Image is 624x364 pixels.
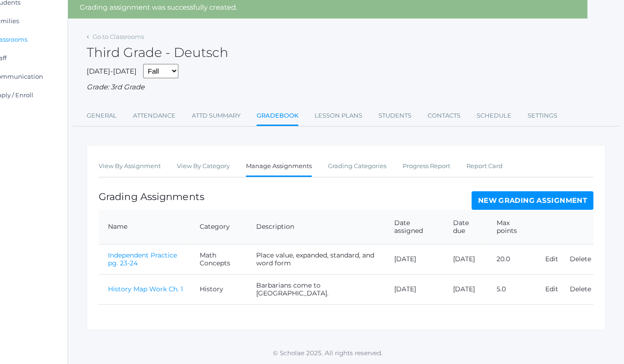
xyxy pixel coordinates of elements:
a: Schedule [477,107,511,125]
a: Manage Assignments [246,157,312,177]
th: Category [190,210,247,245]
td: [DATE] [444,274,487,304]
h1: Grading Assignments [99,191,204,202]
th: Date due [444,210,487,245]
td: [DATE] [385,274,444,304]
a: New Grading Assignment [472,191,593,210]
a: Delete [570,255,591,263]
a: Settings [528,107,557,125]
a: Students [378,107,411,125]
th: Date assigned [385,210,444,245]
td: [DATE] [385,244,444,274]
a: Delete [570,285,591,293]
a: Attd Summary [192,107,240,125]
a: Grading Categories [328,157,386,176]
a: View By Assignment [99,157,161,176]
td: Place value, expanded, standard, and word form [247,244,385,274]
a: Gradebook [257,107,298,126]
p: © Scholae 2025. All rights reserved. [68,348,587,358]
a: Report Card [466,157,503,176]
th: Description [247,210,385,245]
span: [DATE]-[DATE] [87,67,137,75]
a: History Map Work Ch. 1 [108,285,183,293]
h2: Third Grade - Deutsch [87,45,228,60]
div: Grade: 3rd Grade [87,82,605,93]
th: Max points [487,210,536,245]
a: General [87,107,117,125]
a: Progress Report [403,157,450,176]
td: History [190,274,247,304]
th: Name [99,210,190,245]
a: Independent Practice pg. 23-24 [108,251,177,267]
a: Edit [545,255,558,263]
td: 20.0 [487,244,536,274]
td: 5.0 [487,274,536,304]
a: Lesson Plans [315,107,362,125]
a: Contacts [428,107,460,125]
a: Go to Classrooms [93,33,144,40]
a: Attendance [133,107,176,125]
td: [DATE] [444,244,487,274]
a: View By Category [177,157,230,176]
td: Math Concepts [190,244,247,274]
td: Barbarians come to [GEOGRAPHIC_DATA]. [247,274,385,304]
a: Edit [545,285,558,293]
